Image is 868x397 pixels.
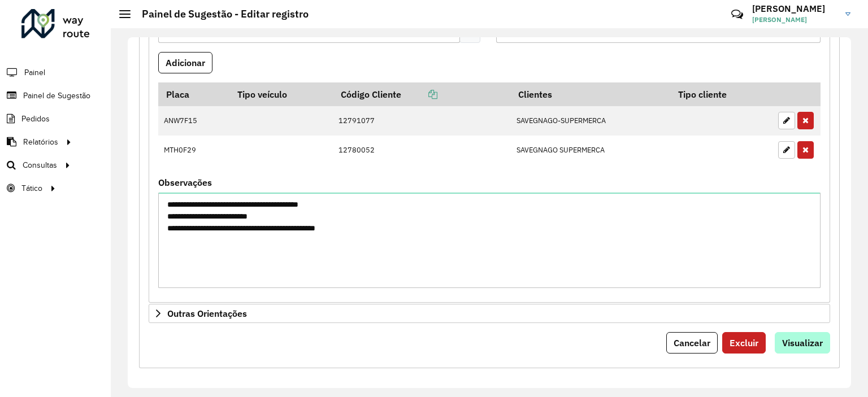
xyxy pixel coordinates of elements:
td: MTH0F29 [158,136,229,165]
th: Tipo veículo [229,82,333,106]
span: Visualizar [782,337,823,348]
label: Observações [158,176,212,189]
a: Contato Rápido [725,2,749,27]
td: 12791077 [333,106,510,136]
a: Outras Orientações [149,304,830,323]
th: Placa [158,82,229,106]
button: Excluir [722,332,766,354]
td: SAVEGNAGO SUPERMERCA [510,136,671,165]
span: Painel [24,67,45,78]
th: Clientes [510,82,671,106]
span: Cancelar [674,337,710,348]
a: Copiar [401,89,437,100]
td: 12780052 [333,136,510,165]
span: [PERSON_NAME] [752,15,837,25]
span: Painel de Sugestão [23,90,90,102]
th: Código Cliente [333,82,510,106]
span: Excluir [730,337,758,348]
h2: Painel de Sugestão - Editar registro [131,8,309,20]
span: Pedidos [21,113,50,125]
span: Tático [21,182,42,194]
button: Adicionar [158,52,212,73]
span: Outras Orientações [167,309,247,318]
button: Cancelar [666,332,718,354]
th: Tipo cliente [671,82,772,106]
td: ANW7F15 [158,106,229,136]
button: Visualizar [775,332,830,354]
td: SAVEGNAGO-SUPERMERCA [510,106,671,136]
h3: [PERSON_NAME] [752,3,837,14]
span: Consultas [23,159,57,171]
span: Relatórios [23,136,58,148]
